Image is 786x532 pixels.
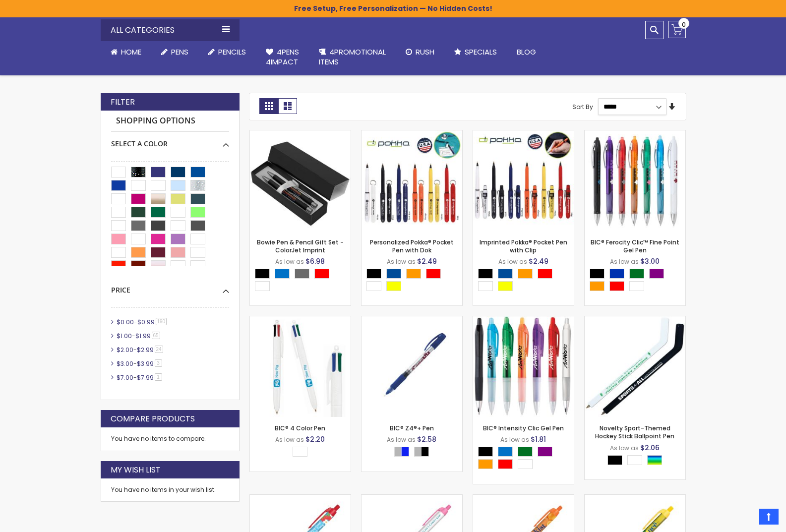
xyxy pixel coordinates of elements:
a: Bowie Pen & Pencil Gift Set - ColorJet Imprint [257,238,344,254]
a: Bowie Pen & Pencil Gift Set - ColorJet Imprint [250,130,351,138]
span: As low as [610,444,639,452]
div: Assorted [647,455,662,465]
a: BIC® Intensity Clic Gel Pen [473,316,574,324]
span: 0 [682,20,686,29]
span: As low as [610,257,639,266]
a: Imprinted Pokka® Pocket Pen with Clip [473,130,574,138]
span: $2.20 [305,434,325,444]
a: 0 [668,21,686,38]
span: As low as [275,257,304,266]
div: Select A Color [590,269,685,294]
div: Red [314,269,329,279]
div: Red [498,459,513,469]
div: Blue Light [498,447,513,457]
div: Black [590,269,605,279]
div: White [518,459,533,469]
div: Green [518,447,533,457]
img: BIC® 4 Color Pen [250,316,351,417]
div: White [255,281,270,291]
span: $7.99 [137,373,154,382]
label: Sort By [572,102,593,111]
div: Select A Color [255,269,351,294]
div: Orange [406,269,421,279]
div: Select A Color [394,447,434,459]
div: Dark Blue [386,269,401,279]
div: Black [478,447,493,457]
a: Home [101,41,151,63]
div: Blue Light [275,269,290,279]
span: $6.98 [305,256,325,266]
a: Rush [396,41,444,63]
a: $1.00-$1.9965 [114,332,164,340]
div: Select A Color [366,269,462,294]
a: $3.00-$3.993 [114,359,166,368]
div: White [627,455,642,465]
strong: Shopping Options [111,111,229,132]
span: $3.00 [640,256,660,266]
div: Black [607,455,622,465]
span: 3 [155,359,162,367]
span: 1 [155,373,162,381]
img: Bowie Pen & Pencil Gift Set - ColorJet Imprint [250,130,351,231]
span: Home [121,47,141,57]
span: 190 [156,318,167,325]
a: BIC® Ferocity Clic™ Fine Point Gel Pen [585,130,685,138]
a: Novelty Sport-Themed Hockey Stick Ballpoint Pen [585,316,685,324]
a: Top [759,509,779,525]
div: Purple [538,447,552,457]
a: BIC® Z4®+ Pen [362,316,462,324]
a: PenScents™ Scented Pens - Orange Scent, Full-Color Imprint [473,494,574,503]
div: You have no items in your wish list. [111,486,229,494]
div: Red [609,281,624,291]
span: Blog [517,47,536,57]
div: Silver|Black [414,447,429,457]
div: Blue [609,269,624,279]
div: All Categories [101,19,240,41]
a: PenScents™ Scented Pens - Lemon Scent, Full-Color Imprint [585,494,685,503]
a: Personalized Pokka® Pocket Pen with Dok [362,130,462,138]
div: White [478,281,493,291]
span: $0.99 [137,318,155,326]
div: Orange [518,269,533,279]
div: Black [478,269,493,279]
div: White [366,281,381,291]
img: BIC® Z4®+ Pen [362,316,462,417]
strong: Filter [111,97,135,108]
strong: My Wish List [111,465,161,475]
a: Pencils [198,41,256,63]
a: BIC® Intensity Clic Gel Pen [483,424,564,432]
img: Novelty Sport-Themed Hockey Stick Ballpoint Pen [585,316,685,417]
div: Select A Color [293,447,312,459]
span: As low as [498,257,527,266]
span: $2.00 [117,346,133,354]
span: $3.99 [137,359,154,368]
div: Green [629,269,644,279]
div: Silver|Blue [394,447,409,457]
div: Yellow [498,281,513,291]
div: Black [366,269,381,279]
div: Price [111,278,229,295]
div: Black [255,269,270,279]
a: 4PROMOTIONALITEMS [309,41,396,73]
span: As low as [387,257,416,266]
span: As low as [500,435,529,444]
img: Personalized Pokka® Pocket Pen with Dok [362,130,462,231]
a: 4Pens4impact [256,41,309,73]
a: PenScents™ Scented Pens - Strawberry Scent, Full Color Imprint [250,494,351,503]
span: $2.49 [529,256,548,266]
a: BIC® 4 Color Pen [275,424,325,432]
span: Specials [465,47,497,57]
span: $0.00 [117,318,134,326]
a: Blog [507,41,546,63]
span: $1.81 [531,434,546,444]
a: Personalized Pokka® Pocket Pen with Dok [370,238,454,254]
div: You have no items to compare. [101,427,240,451]
a: PenScents™ Scented Pens - Cotton Candy Scent, Full-Color Imprint [362,494,462,503]
span: 4PROMOTIONAL ITEMS [319,47,386,67]
img: Imprinted Pokka® Pocket Pen with Clip [473,130,574,231]
a: $7.00-$7.991 [114,373,166,382]
img: BIC® Ferocity Clic™ Fine Point Gel Pen [585,134,685,228]
span: $1.99 [135,332,151,340]
div: Select A Color [607,455,667,468]
span: 24 [155,346,163,353]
